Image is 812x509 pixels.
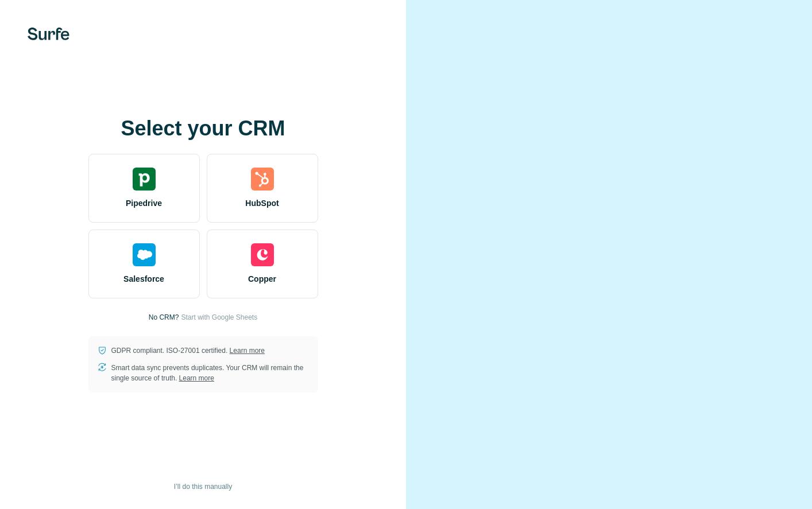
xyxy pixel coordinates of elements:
button: I’ll do this manually [166,478,240,495]
p: Smart data sync prevents duplicates. Your CRM will remain the single source of truth. [111,363,309,383]
span: Pipedrive [126,197,162,209]
img: salesforce's logo [133,243,156,266]
img: copper's logo [251,243,274,266]
a: Learn more [179,374,214,382]
span: I’ll do this manually [174,481,232,492]
p: GDPR compliant. ISO-27001 certified. [111,345,265,356]
span: Salesforce [123,273,164,285]
span: Copper [248,273,276,285]
button: Start with Google Sheets [181,312,257,323]
img: pipedrive's logo [133,168,156,191]
p: No CRM? [149,312,179,323]
a: Learn more [230,347,265,355]
img: hubspot's logo [251,168,274,191]
span: HubSpot [245,197,279,209]
h1: Select your CRM [88,117,318,140]
img: Surfe's logo [28,28,69,40]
